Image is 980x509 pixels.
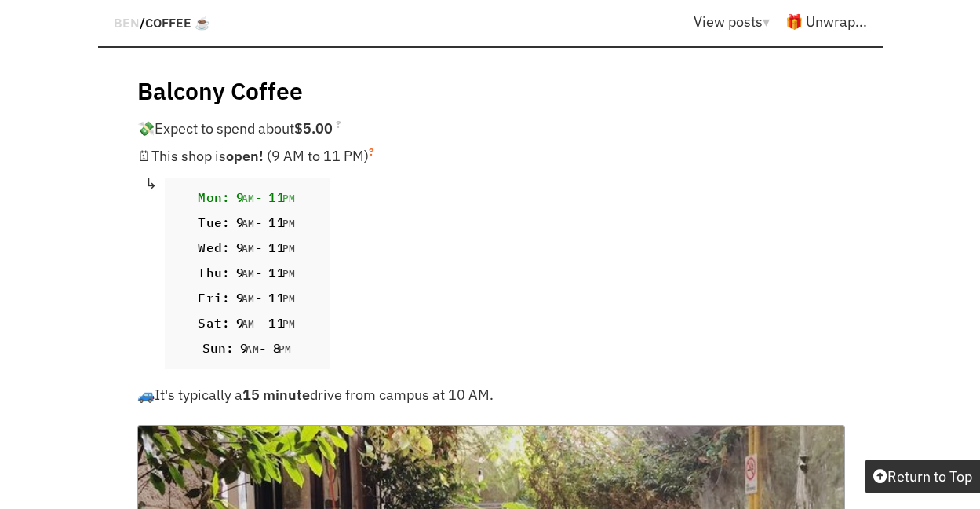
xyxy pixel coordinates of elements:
[242,192,255,205] span: AM
[763,13,770,31] span: ▾
[188,261,306,286] span: Thu: 9 - 11
[188,236,306,261] span: Wed: 9 - 11
[137,75,843,106] h4: Balcony Coffee
[294,119,333,137] strong: $5.00
[785,13,867,31] a: 🎁 Unwrap...
[282,317,296,331] span: PM
[336,117,341,131] sup: ?
[226,147,264,165] strong: open!
[114,8,210,37] div: /
[242,292,255,306] span: AM
[114,15,140,31] a: BEN
[865,460,980,493] button: Return to Top
[188,311,306,336] span: Sat: 9 - 11
[282,192,296,205] span: PM
[369,145,374,159] sup: ?
[242,267,255,280] span: AM
[151,147,374,165] span: This shop is (9 AM to 11 PM)
[246,342,259,356] span: AM
[137,119,155,137] span: 💸
[282,267,296,280] span: PM
[282,217,296,230] span: PM
[137,115,843,142] p: Expect to spend about
[242,242,255,255] span: AM
[188,286,306,311] span: Fri: 9 - 11
[137,147,151,165] span: 🗓
[694,13,785,31] a: View posts
[242,317,255,331] span: AM
[279,342,292,356] span: PM
[145,170,843,197] p: ↳
[188,211,306,236] span: Tue: 9 - 11
[145,15,210,31] a: Coffee ☕️
[242,386,310,404] strong: 15 minute
[137,386,155,404] span: 🚙
[282,242,296,255] span: PM
[137,381,843,408] p: It's typically a drive from campus at 10 AM.
[282,292,296,306] span: PM
[188,336,306,361] span: Sun: 9 - 8
[242,217,255,230] span: AM
[188,185,306,211] span: Mon: 9 - 11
